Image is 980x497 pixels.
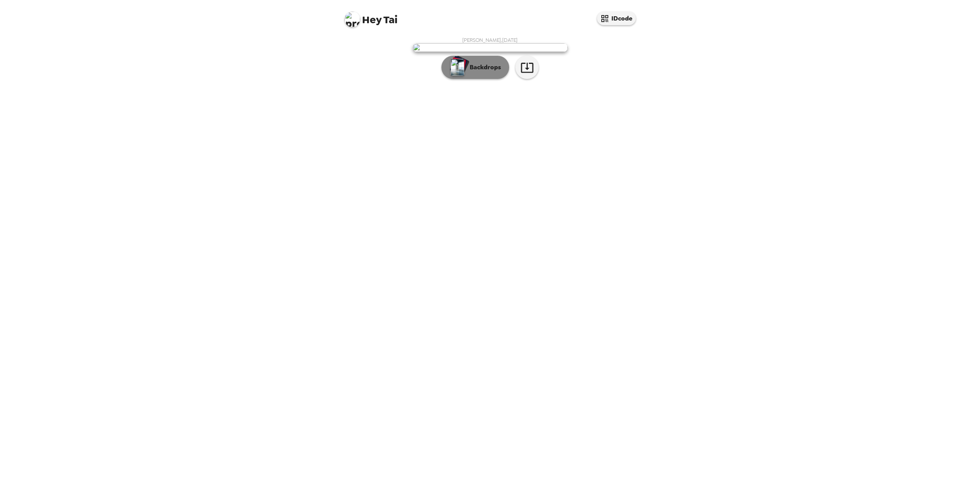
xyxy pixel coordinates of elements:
p: Backdrops [466,63,501,72]
button: IDcode [597,12,636,25]
img: profile pic [345,12,360,27]
button: Backdrops [441,56,509,79]
span: Hey [362,13,381,27]
span: Tai [345,8,398,25]
span: [PERSON_NAME] , [DATE] [462,37,518,43]
img: user [413,43,568,52]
